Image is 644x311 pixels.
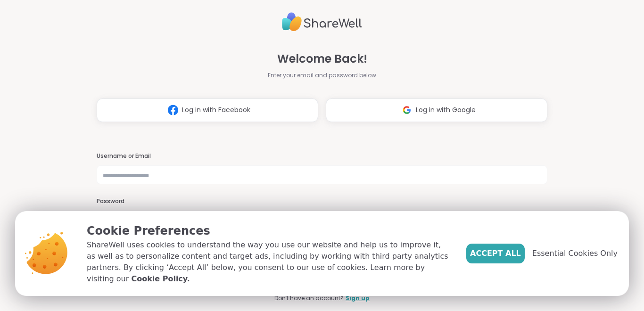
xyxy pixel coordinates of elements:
button: Log in with Facebook [97,98,318,122]
a: Cookie Policy. [131,273,190,285]
img: ShareWell Logomark [398,101,416,119]
span: Accept All [470,248,521,259]
button: Accept All [466,244,525,263]
h3: Password [97,197,547,205]
span: Essential Cookies Only [532,248,618,259]
span: Log in with Google [416,105,476,115]
span: Log in with Facebook [182,105,250,115]
span: Don't have an account? [274,294,344,303]
span: Welcome Back! [277,50,367,67]
img: ShareWell Logomark [164,101,182,119]
span: Enter your email and password below [268,71,376,80]
p: Cookie Preferences [87,222,451,239]
a: Sign up [346,294,370,303]
button: Log in with Google [326,98,547,122]
img: ShareWell Logo [282,8,362,35]
p: ShareWell uses cookies to understand the way you use our website and help us to improve it, as we... [87,239,451,285]
h3: Username or Email [97,152,547,160]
